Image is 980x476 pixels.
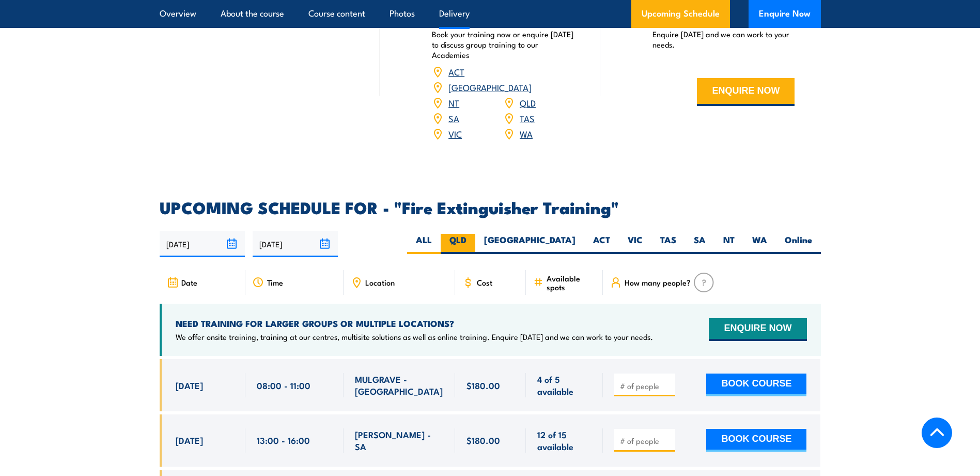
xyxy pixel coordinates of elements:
[176,434,203,446] span: [DATE]
[652,29,795,50] p: Enquire [DATE] and we can work to your needs.
[620,381,672,391] input: # of people
[625,278,691,287] span: How many people?
[743,234,776,254] label: WA
[176,318,653,329] h4: NEED TRAINING FOR LARGER GROUPS OR MULTIPLE LOCATIONS?
[432,29,574,60] p: Book your training now or enquire [DATE] to discuss group training to our Academies
[520,127,533,140] a: WA
[160,231,245,257] input: From date
[537,428,592,453] span: 12 of 15 available
[547,274,596,291] span: Available spots
[477,278,492,287] span: Cost
[537,373,592,397] span: 4 of 5 available
[365,278,395,287] span: Location
[706,374,806,396] button: BOOK COURSE
[466,434,500,446] span: $180.00
[160,200,821,214] h2: UPCOMING SCHEDULE FOR - "Fire Extinguisher Training"
[619,234,651,254] label: VIC
[466,379,500,391] span: $180.00
[685,234,714,254] label: SA
[448,112,459,124] a: SA
[257,379,310,391] span: 08:00 - 11:00
[714,234,743,254] label: NT
[520,112,535,124] a: TAS
[776,234,821,254] label: Online
[448,81,532,93] a: [GEOGRAPHIC_DATA]
[176,379,203,391] span: [DATE]
[520,96,536,109] a: QLD
[448,65,464,78] a: ACT
[407,234,441,254] label: ALL
[448,127,462,140] a: VIC
[253,231,338,257] input: To date
[475,234,584,254] label: [GEOGRAPHIC_DATA]
[620,436,672,446] input: # of people
[176,332,653,342] p: We offer onsite training, training at our centres, multisite solutions as well as online training...
[267,278,283,287] span: Time
[706,429,806,452] button: BOOK COURSE
[651,234,685,254] label: TAS
[355,373,444,397] span: MULGRAVE - [GEOGRAPHIC_DATA]
[448,96,459,109] a: NT
[355,428,444,453] span: [PERSON_NAME] - SA
[697,78,795,106] button: ENQUIRE NOW
[584,234,619,254] label: ACT
[257,434,310,446] span: 13:00 - 16:00
[709,318,806,341] button: ENQUIRE NOW
[181,278,197,287] span: Date
[441,234,475,254] label: QLD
